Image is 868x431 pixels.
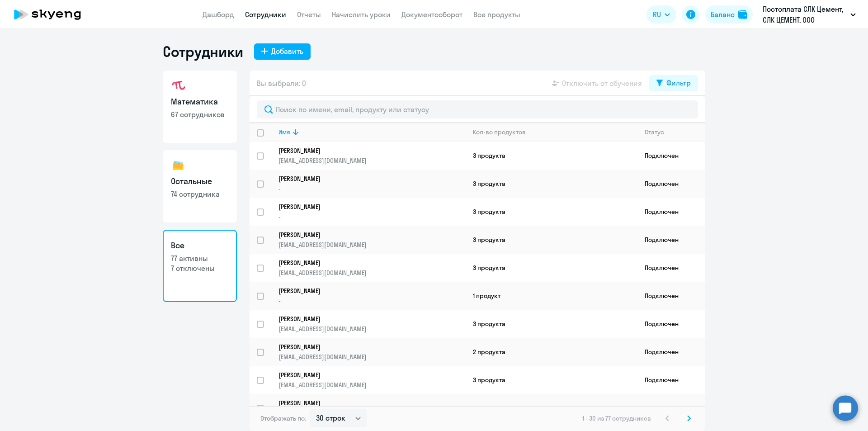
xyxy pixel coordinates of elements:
p: [PERSON_NAME] [278,315,453,323]
a: [PERSON_NAME][EMAIL_ADDRESS][DOMAIN_NAME] [278,399,465,417]
span: RU [653,9,661,20]
a: Документооборот [401,10,462,19]
a: [PERSON_NAME][EMAIL_ADDRESS][DOMAIN_NAME] [278,315,465,333]
button: Добавить [254,43,311,60]
span: Вы выбрали: 0 [257,78,306,89]
h3: Остальные [171,175,229,187]
a: Все продукты [473,10,520,19]
p: [EMAIL_ADDRESS][DOMAIN_NAME] [278,353,465,361]
p: - [278,185,465,193]
button: Постоплата СЛК Цемент, СЛК ЦЕМЕНТ, ООО [758,4,860,25]
div: Статус [645,128,664,136]
p: [PERSON_NAME] [278,259,453,267]
a: Сотрудники [245,10,286,19]
p: 77 активны [171,253,229,263]
a: Отчеты [297,10,321,19]
div: Имя [278,128,465,136]
td: 3 продукта [466,226,637,254]
td: 2 продукта [466,338,637,366]
a: [PERSON_NAME][EMAIL_ADDRESS][DOMAIN_NAME] [278,231,465,249]
input: Поиск по имени, email, продукту или статусу [257,100,698,118]
p: [PERSON_NAME] [278,147,453,155]
td: Подключен [637,226,705,254]
p: [PERSON_NAME] [278,287,453,295]
p: Постоплата СЛК Цемент, СЛК ЦЕМЕНТ, ООО [763,4,847,25]
img: balance [738,10,747,19]
td: Подключен [637,282,705,310]
p: [EMAIL_ADDRESS][DOMAIN_NAME] [278,381,465,389]
img: math [171,79,185,93]
div: Добавить [271,46,303,57]
h1: Сотрудники [163,43,243,61]
a: [PERSON_NAME][EMAIL_ADDRESS][DOMAIN_NAME] [278,343,465,361]
a: Все77 активны7 отключены [163,230,237,302]
td: 2 продукта [466,394,637,422]
td: 3 продукта [466,366,637,394]
button: Фильтр [649,75,698,91]
button: RU [646,5,676,24]
td: 3 продукта [466,142,637,170]
p: - [278,213,465,221]
p: [EMAIL_ADDRESS][DOMAIN_NAME] [278,241,465,249]
div: Имя [278,128,290,136]
td: 3 продукта [466,310,637,338]
a: Начислить уроки [332,10,391,19]
p: [EMAIL_ADDRESS][DOMAIN_NAME] [278,156,465,165]
a: [PERSON_NAME]- [278,175,465,193]
p: 7 отключены [171,263,229,273]
p: [PERSON_NAME] [278,203,453,211]
td: 1 продукт [466,282,637,310]
td: 3 продукта [466,198,637,226]
td: Подключен [637,394,705,422]
h3: Математика [171,96,229,108]
td: Подключен [637,254,705,282]
div: Статус [645,128,705,136]
span: Отображать по: [260,414,306,422]
a: [PERSON_NAME][EMAIL_ADDRESS][DOMAIN_NAME] [278,259,465,277]
td: Подключен [637,338,705,366]
td: Подключен [637,170,705,198]
div: Кол-во продуктов [473,128,637,136]
td: 3 продукта [466,170,637,198]
a: [PERSON_NAME]- [278,287,465,305]
p: [PERSON_NAME] [278,231,453,239]
p: - [278,297,465,305]
h3: Все [171,240,229,251]
a: [PERSON_NAME][EMAIL_ADDRESS][DOMAIN_NAME] [278,371,465,389]
p: [PERSON_NAME] [278,175,453,183]
a: [PERSON_NAME][EMAIL_ADDRESS][DOMAIN_NAME] [278,147,465,165]
a: Математика67 сотрудников [163,71,237,143]
button: Балансbalance [705,5,753,24]
p: 67 сотрудников [171,109,229,119]
div: Фильтр [666,77,691,88]
td: Подключен [637,366,705,394]
td: Подключен [637,198,705,226]
a: Дашборд [203,10,234,19]
p: [EMAIL_ADDRESS][DOMAIN_NAME] [278,325,465,333]
td: Подключен [637,142,705,170]
a: Остальные74 сотрудника [163,150,237,223]
div: Баланс [711,9,735,20]
img: others [171,158,185,173]
div: Кол-во продуктов [473,128,526,136]
span: 1 - 30 из 77 сотрудников [582,414,651,422]
p: 74 сотрудника [171,189,229,199]
p: [PERSON_NAME] [278,343,453,351]
p: [EMAIL_ADDRESS][DOMAIN_NAME] [278,269,465,277]
p: [PERSON_NAME] [278,371,453,379]
a: [PERSON_NAME]- [278,203,465,221]
td: 3 продукта [466,254,637,282]
td: Подключен [637,310,705,338]
p: [PERSON_NAME] [278,399,453,407]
